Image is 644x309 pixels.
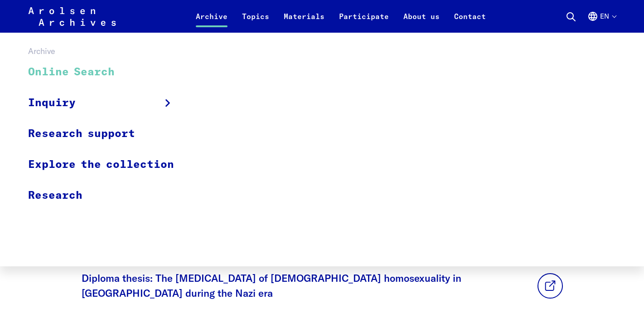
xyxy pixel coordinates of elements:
[28,149,186,180] a: Explore the collection
[28,118,186,149] a: Research support
[189,5,493,27] nav: Primary
[235,11,276,33] a: Topics
[332,11,396,33] a: Participate
[28,180,186,211] a: Research
[28,57,186,88] a: Online Search
[587,11,616,33] button: English, language selection
[28,95,76,111] span: Inquiry
[396,11,447,33] a: About us
[28,88,186,118] a: Inquiry
[28,57,186,211] ul: Archive
[447,11,493,33] a: Contact
[276,11,332,33] a: Materials
[189,11,235,33] a: Archive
